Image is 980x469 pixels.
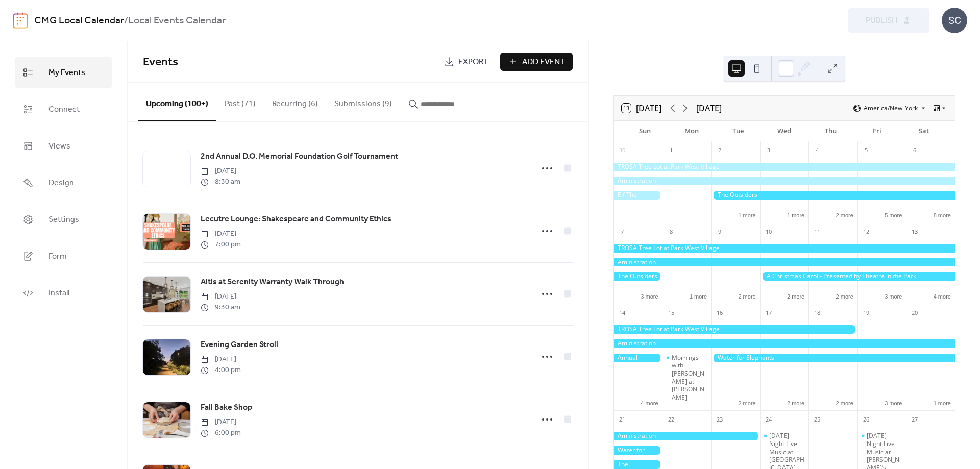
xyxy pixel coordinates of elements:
[48,102,80,118] span: Connect
[201,428,241,438] span: 6:00 pm
[143,51,178,73] span: Events
[201,417,241,428] span: [DATE]
[812,226,823,237] div: 11
[500,53,573,71] button: Add Event
[614,244,955,253] div: TROSA Tree Lot at Park West Village
[201,402,252,414] span: Fall Bake Shop
[734,398,759,407] button: 2 more
[201,239,241,250] span: 7:00 pm
[34,11,124,31] a: CMG Local Calendar
[13,12,28,29] img: logo
[201,291,240,302] span: [DATE]
[614,191,663,200] div: Elf The Musical
[201,229,241,239] span: [DATE]
[763,226,774,237] div: 10
[666,145,677,156] div: 1
[763,307,774,318] div: 17
[861,145,872,156] div: 5
[734,210,759,219] button: 1 more
[909,307,920,318] div: 20
[714,307,725,318] div: 16
[636,291,662,300] button: 3 more
[201,166,240,177] span: [DATE]
[880,210,906,219] button: 5 more
[783,398,808,407] button: 2 more
[618,101,665,115] button: 13[DATE]
[666,226,677,237] div: 8
[696,102,722,114] div: [DATE]
[929,398,955,407] button: 1 more
[812,414,823,425] div: 25
[48,175,74,191] span: Design
[617,145,628,156] div: 30
[15,204,112,235] a: Settings
[812,307,823,318] div: 18
[929,291,955,300] button: 4 more
[861,307,872,318] div: 19
[48,138,70,155] span: Views
[614,432,760,440] div: Aministration
[760,272,955,281] div: A Christmas Carol - Presented by Theatre in the Park
[138,83,216,121] button: Upcoming (100+)
[909,226,920,237] div: 13
[15,277,112,309] a: Install
[201,177,240,187] span: 8:30 am
[617,414,628,425] div: 21
[48,249,67,265] span: Form
[812,145,823,156] div: 4
[711,191,955,200] div: The Outsiders
[614,163,955,171] div: TROSA Tree Lot at Park West Village
[861,226,872,237] div: 12
[942,8,967,33] div: SC
[15,240,112,272] a: Form
[880,398,906,407] button: 3 more
[326,83,400,120] button: Submissions (9)
[614,272,663,281] div: The Outsiders
[734,291,759,300] button: 2 more
[761,121,807,141] div: Wed
[900,121,947,141] div: Sat
[201,150,398,163] a: 2nd Annual D.O. Memorial Foundation Golf Tournament
[614,446,663,455] div: Water for Elephants
[715,121,761,141] div: Tue
[48,65,85,81] span: My Events
[124,11,128,31] b: /
[48,212,79,228] span: Settings
[48,285,69,302] span: Install
[614,325,857,334] div: TROSA Tree Lot at Park West Village
[832,398,857,407] button: 2 more
[15,57,112,88] a: My Events
[614,258,955,267] div: Aministration
[714,226,725,237] div: 9
[201,213,391,226] a: Lecutre Lounge: Shakespeare and Community Ethics
[614,339,955,348] div: Aministration
[832,291,857,300] button: 2 more
[15,93,112,125] a: Connect
[15,130,112,162] a: Views
[636,398,662,407] button: 4 more
[614,177,955,185] div: Aministration
[522,56,565,68] span: Add Event
[216,83,264,120] button: Past (71)
[909,145,920,156] div: 6
[909,414,920,425] div: 27
[458,56,488,68] span: Export
[668,121,715,141] div: Mon
[783,291,808,300] button: 2 more
[201,151,398,163] span: 2nd Annual D.O. Memorial Foundation Golf Tournament
[201,213,391,226] span: Lecutre Lounge: Shakespeare and Community Ethics
[201,302,240,313] span: 9:30 am
[617,226,628,237] div: 7
[714,145,725,156] div: 2
[672,354,707,402] div: Mornings with [PERSON_NAME] at [PERSON_NAME]
[201,276,344,289] a: Altis at Serenity Warranty Walk Through
[666,414,677,425] div: 22
[201,338,278,352] a: Evening Garden Stroll
[880,291,906,300] button: 3 more
[264,83,326,120] button: Recurring (6)
[763,414,774,425] div: 24
[685,291,711,300] button: 1 more
[201,276,344,288] span: Altis at Serenity Warranty Walk Through
[711,354,955,362] div: Water for Elephants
